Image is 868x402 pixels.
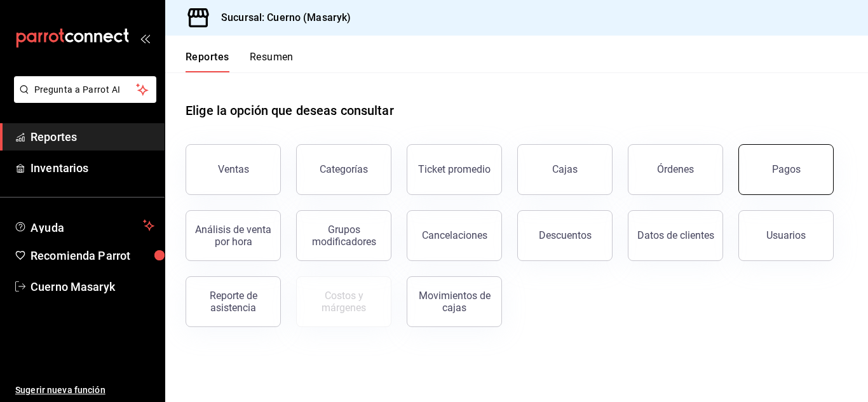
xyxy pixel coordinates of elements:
button: open_drawer_menu [140,33,150,43]
button: Ventas [186,144,281,195]
span: Pregunta a Parrot AI [34,83,137,97]
button: Ticket promedio [407,144,502,195]
button: Descuentos [517,210,613,261]
div: Cancelaciones [422,229,487,241]
div: Órdenes [657,163,694,175]
div: Ticket promedio [418,163,491,175]
span: Recomienda Parrot [31,247,154,264]
span: Cuerno Masaryk [31,278,154,295]
div: Reporte de asistencia [194,290,273,314]
div: Usuarios [766,229,806,241]
h3: Sucursal: Cuerno (Masaryk) [211,10,351,25]
span: Inventarios [31,159,154,177]
button: Datos de clientes [628,210,723,261]
button: Reporte de asistencia [186,276,281,327]
div: Descuentos [539,229,592,241]
button: Pagos [738,144,834,195]
button: Resumen [250,51,294,72]
div: Pagos [772,163,801,175]
div: navigation tabs [186,51,294,72]
button: Categorías [296,144,391,195]
a: Pregunta a Parrot AI [9,92,156,105]
button: Contrata inventarios para ver este reporte [296,276,391,327]
button: Órdenes [628,144,723,195]
button: Cancelaciones [407,210,502,261]
div: Categorías [320,163,368,175]
span: Reportes [31,128,154,145]
a: Cajas [517,144,613,195]
span: Sugerir nueva función [15,384,154,397]
div: Movimientos de cajas [415,290,494,314]
div: Costos y márgenes [304,290,383,314]
div: Cajas [552,162,578,177]
h1: Elige la opción que deseas consultar [186,101,394,120]
div: Análisis de venta por hora [194,224,273,248]
span: Ayuda [31,218,138,233]
button: Movimientos de cajas [407,276,502,327]
div: Grupos modificadores [304,224,383,248]
button: Grupos modificadores [296,210,391,261]
button: Análisis de venta por hora [186,210,281,261]
div: Datos de clientes [637,229,714,241]
button: Pregunta a Parrot AI [14,76,156,103]
div: Ventas [218,163,249,175]
button: Usuarios [738,210,834,261]
button: Reportes [186,51,229,72]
